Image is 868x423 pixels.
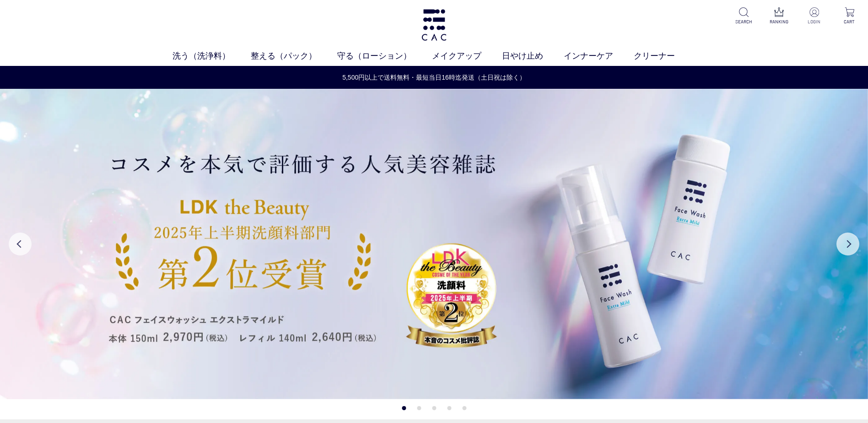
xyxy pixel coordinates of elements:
[803,7,825,25] a: LOGIN
[447,406,451,410] button: 4 of 5
[733,7,755,25] a: SEARCH
[634,50,695,62] a: クリーナー
[836,233,859,255] button: Next
[502,50,564,62] a: 日やけ止め
[462,406,466,410] button: 5 of 5
[251,50,337,62] a: 整える（パック）
[173,50,251,62] a: 洗う（洗浄料）
[9,233,32,255] button: Previous
[420,9,448,41] img: logo
[803,18,825,25] p: LOGIN
[0,73,868,82] a: 5,500円以上で送料無料・最短当日16時迄発送（土日祝は除く）
[838,7,861,25] a: CART
[733,18,755,25] p: SEARCH
[337,50,432,62] a: 守る（ローション）
[417,406,421,410] button: 2 of 5
[432,406,436,410] button: 3 of 5
[768,7,790,25] a: RANKING
[564,50,634,62] a: インナーケア
[432,50,502,62] a: メイクアップ
[768,18,790,25] p: RANKING
[838,18,861,25] p: CART
[402,406,406,410] button: 1 of 5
